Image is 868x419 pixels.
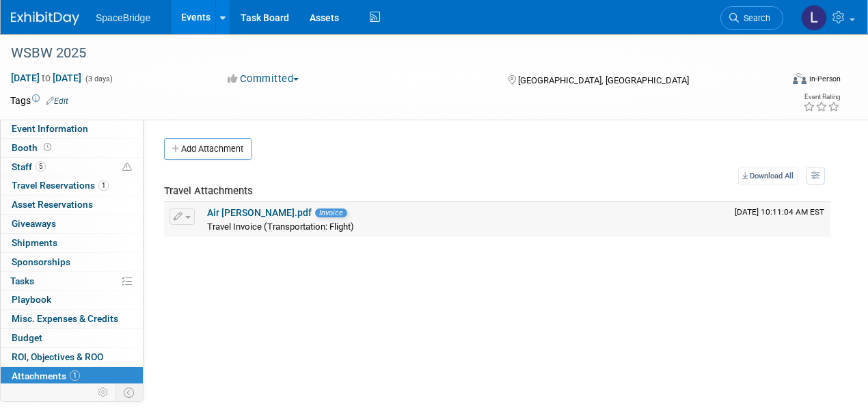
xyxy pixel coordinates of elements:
span: to [40,72,53,83]
td: Tags [10,94,68,107]
span: Playbook [12,294,51,305]
span: Misc. Expenses & Credits [12,313,118,324]
img: Format-Inperson.png [793,73,806,84]
span: 5 [36,161,46,172]
div: WSBW 2025 [6,41,770,66]
span: Invoice [315,208,347,217]
td: Personalize Event Tab Strip [92,383,116,401]
a: ROI, Objectives & ROO [1,348,143,366]
span: (3 days) [84,75,113,83]
span: Budget [12,332,42,343]
a: Travel Reservations1 [1,176,143,195]
span: Booth [12,142,54,153]
img: ExhibitDay [11,12,79,25]
span: Search [739,13,770,23]
span: Giveaways [12,218,56,229]
span: Attachments [12,370,80,381]
span: Tasks [10,275,34,286]
span: 1 [98,180,109,191]
span: Sponsorships [12,256,70,267]
span: Travel Reservations [12,180,109,191]
span: SpaceBridge [96,12,150,23]
span: [GEOGRAPHIC_DATA], [GEOGRAPHIC_DATA] [518,75,689,85]
span: Upload Timestamp [735,207,824,217]
span: Staff [12,161,46,172]
a: Booth [1,139,143,157]
a: Playbook [1,290,143,309]
span: Travel Attachments [164,185,253,197]
a: Staff5 [1,158,143,176]
a: Asset Reservations [1,195,143,214]
td: Upload Timestamp [729,202,830,236]
a: Edit [46,96,68,106]
a: Sponsorships [1,253,143,271]
span: Shipments [12,237,57,248]
a: Event Information [1,120,143,138]
span: Potential Scheduling Conflict -- at least one attendee is tagged in another overlapping event. [122,161,132,174]
a: Misc. Expenses & Credits [1,310,143,328]
a: Download All [738,167,798,185]
div: Event Format [720,71,841,92]
a: Tasks [1,272,143,290]
button: Add Attachment [164,138,252,160]
span: 1 [70,370,80,381]
a: Giveaways [1,215,143,233]
a: Shipments [1,234,143,252]
span: Asset Reservations [12,199,93,210]
img: Luminita Oprescu [801,5,827,31]
span: Event Information [12,123,88,134]
a: Attachments1 [1,367,143,386]
span: Travel Invoice (Transportation: Flight) [207,221,354,232]
span: [DATE] [DATE] [10,72,82,84]
span: ROI, Objectives & ROO [12,351,103,362]
a: Search [720,6,783,30]
span: Booth not reserved yet [41,142,54,152]
div: Event Rating [803,94,840,100]
a: Air [PERSON_NAME].pdf [207,207,312,218]
a: Budget [1,329,143,347]
td: Toggle Event Tabs [116,383,144,401]
button: Committed [223,72,304,86]
div: In-Person [809,74,841,84]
